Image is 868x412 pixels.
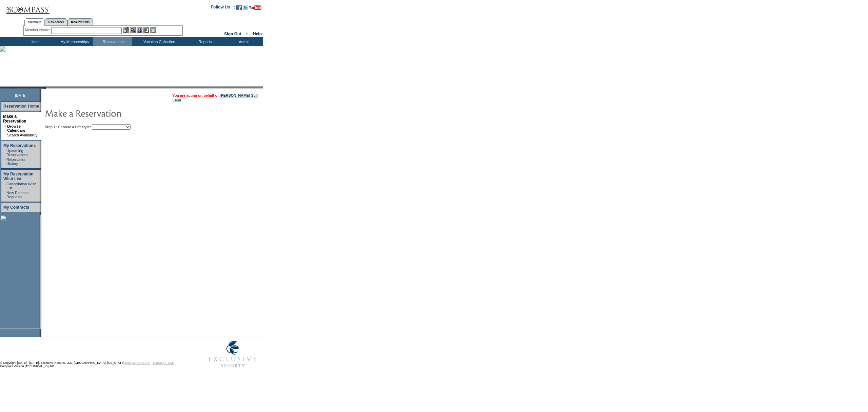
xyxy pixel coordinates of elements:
[5,191,6,199] td: ·
[7,133,37,137] a: Search Availability
[54,37,93,46] td: My Memberships
[43,87,46,89] img: promoShadowLeftCorner.gif
[4,133,6,137] td: ·
[25,27,51,33] div: Member Name:
[6,157,26,166] a: Reservation History
[3,205,29,210] a: My Contracts
[249,7,261,11] a: Subscribe to our YouTube Channel
[7,124,25,132] a: Browse Calendars
[6,182,36,190] a: Cancellation Wish List
[67,18,93,25] a: Reservations
[5,182,6,190] td: ·
[224,32,241,36] a: Sign Out
[236,5,242,10] img: Become our fan on Facebook
[4,124,6,128] b: »
[253,32,262,36] a: Help
[249,5,261,10] img: Subscribe to our YouTube Channel
[24,18,45,26] a: Members
[15,37,54,46] td: Home
[132,37,185,46] td: Vacation Collection
[6,149,28,157] a: Upcoming Reservations
[173,93,258,97] span: You are acting on behalf of:
[150,27,156,33] img: b_calculator.gif
[143,27,149,33] img: Reservations
[236,7,242,11] a: Become our fan on Facebook
[45,18,67,25] a: Residences
[123,27,129,33] img: b_edit.gif
[5,157,6,166] td: ·
[202,337,263,371] img: Exclusive Resorts
[246,32,249,36] span: ::
[15,93,26,97] span: [DATE]
[173,98,181,102] a: Clear
[243,7,248,11] a: Follow us on Twitter
[93,37,132,46] td: Reservations
[45,125,91,129] b: Step 1: Choose a Lifestyle:
[130,27,136,33] img: View
[224,37,263,46] td: Admin
[6,191,28,199] a: New Release Requests
[5,149,6,157] td: ·
[137,27,142,33] img: Impersonate
[125,361,150,364] a: PRIVACY POLICY
[153,361,174,364] a: TERMS OF USE
[3,114,26,124] a: Make a Reservation
[185,37,224,46] td: Reports
[243,5,248,10] img: Follow us on Twitter
[220,93,258,97] a: [PERSON_NAME] Still
[3,104,39,109] a: Reservation Home
[3,172,34,181] a: My Reservation Wish List
[45,106,180,120] img: pgTtlMakeReservation.gif
[211,4,235,12] td: Follow Us ::
[3,143,36,148] a: My Reservations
